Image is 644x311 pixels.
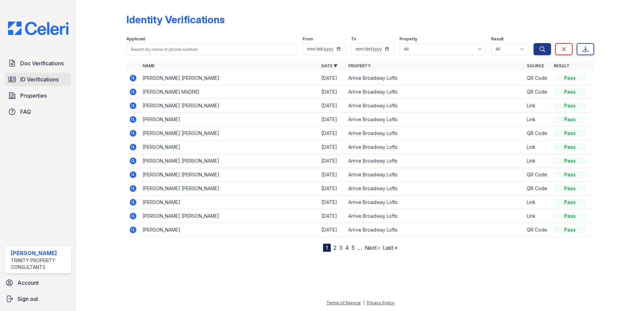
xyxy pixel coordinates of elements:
td: Arrive Broadway Lofts [346,113,524,127]
td: QR Code [524,182,551,196]
td: [PERSON_NAME] [PERSON_NAME] [140,99,319,113]
a: Sign out [3,292,74,306]
label: Applicant [126,36,145,42]
img: CE_Logo_Blue-a8612792a0a2168367f1c8372b55b34899dd931a85d93a1a3d3e32e68fde9ad4.png [3,22,74,35]
td: QR Code [524,168,551,182]
a: 5 [352,244,355,251]
div: Identity Verifications [126,13,225,26]
a: ID Verifications [5,73,71,86]
td: Link [524,113,551,127]
span: … [357,244,362,252]
td: [DATE] [319,182,346,196]
td: Link [524,140,551,154]
a: Account [3,276,74,289]
td: Link [524,99,551,113]
div: Pass [554,227,586,233]
input: Search by name or phone number [126,43,297,55]
td: [PERSON_NAME] [PERSON_NAME] [140,154,319,168]
span: Account [18,279,39,287]
a: Terms of Service [326,300,361,305]
td: [PERSON_NAME] [140,113,319,127]
a: Name [142,63,155,68]
div: Pass [554,185,586,192]
span: Doc Verifications [20,59,64,67]
a: 4 [345,244,349,251]
td: [PERSON_NAME] [PERSON_NAME] [140,209,319,223]
td: Arrive Broadway Lofts [346,154,524,168]
td: [PERSON_NAME] [PERSON_NAME] [140,71,319,85]
label: Result [491,36,504,42]
td: Arrive Broadway Lofts [346,196,524,209]
td: QR Code [524,71,551,85]
td: [PERSON_NAME] [PERSON_NAME] [140,127,319,140]
a: Next › [365,244,380,251]
td: [DATE] [319,168,346,182]
div: 1 [323,244,331,252]
div: Pass [554,75,586,81]
label: To [351,36,356,42]
a: FAQ [5,105,71,118]
div: | [363,300,364,305]
td: Arrive Broadway Lofts [346,140,524,154]
td: Arrive Broadway Lofts [346,168,524,182]
td: [DATE] [319,140,346,154]
label: From [302,36,313,42]
td: Arrive Broadway Lofts [346,223,524,237]
div: Pass [554,130,586,137]
label: Property [399,36,417,42]
td: Arrive Broadway Lofts [346,127,524,140]
td: [DATE] [319,154,346,168]
td: Arrive Broadway Lofts [346,182,524,196]
td: [PERSON_NAME] [140,223,319,237]
a: 3 [339,244,343,251]
span: ID Verifications [20,75,59,83]
span: FAQ [20,108,31,116]
td: [DATE] [319,223,346,237]
div: Pass [554,171,586,178]
td: Arrive Broadway Lofts [346,99,524,113]
span: Properties [20,92,47,100]
a: Property [348,63,371,68]
div: Pass [554,158,586,164]
td: [DATE] [319,85,346,99]
div: Pass [554,102,586,109]
td: QR Code [524,85,551,99]
a: 2 [333,244,336,251]
a: Last » [383,244,397,251]
td: [PERSON_NAME] [140,196,319,209]
span: Sign out [18,295,38,303]
div: Pass [554,199,586,206]
td: QR Code [524,127,551,140]
td: [PERSON_NAME] [PERSON_NAME] [140,168,319,182]
a: Date ▼ [321,63,337,68]
a: Result [554,63,570,68]
td: [PERSON_NAME] [PERSON_NAME] [140,182,319,196]
td: Arrive Broadway Lofts [346,85,524,99]
td: [DATE] [319,99,346,113]
a: Doc Verifications [5,57,71,70]
td: Arrive Broadway Lofts [346,71,524,85]
td: [DATE] [319,127,346,140]
div: Pass [554,213,586,219]
div: Trinity Property Consultants [11,257,68,271]
div: Pass [554,89,586,95]
td: [PERSON_NAME] [140,140,319,154]
div: [PERSON_NAME] [11,249,68,257]
td: [DATE] [319,113,346,127]
a: Properties [5,89,71,102]
td: Link [524,196,551,209]
a: Source [527,63,544,68]
td: [DATE] [319,196,346,209]
td: Arrive Broadway Lofts [346,209,524,223]
div: Pass [554,116,586,123]
td: Link [524,154,551,168]
a: Privacy Policy [367,300,394,305]
td: [DATE] [319,71,346,85]
td: [DATE] [319,209,346,223]
td: QR Code [524,223,551,237]
div: Pass [554,144,586,150]
td: [PERSON_NAME] MADRID [140,85,319,99]
td: Link [524,209,551,223]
